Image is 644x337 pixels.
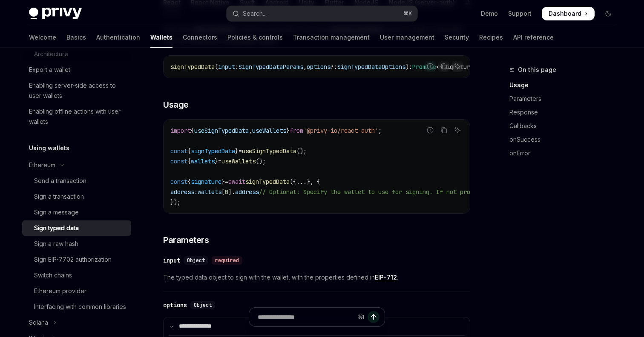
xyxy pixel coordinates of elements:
span: // Optional: Specify the wallet to use for signing. If not provided, the first wallet will be used. [259,188,596,196]
h5: Using wallets [29,143,69,153]
button: Report incorrect code [425,61,436,72]
span: ?: [331,63,337,71]
span: ... [296,178,307,186]
input: Ask a question... [258,308,354,326]
span: = [239,147,242,155]
a: Wallets [150,27,172,48]
a: Policies & controls [227,27,283,48]
span: from [290,127,303,134]
a: Response [509,106,622,119]
a: Export a wallet [22,62,131,77]
span: }); [170,198,181,206]
a: Switch chains [22,268,131,283]
a: Ethereum provider [22,283,131,299]
a: EIP-712 [375,274,397,281]
span: useSignTypedData [194,127,249,134]
span: signature [191,178,221,186]
span: Parameters [163,234,209,246]
a: Transaction management [293,27,370,48]
span: useWallets [221,157,256,165]
div: Enabling server-side access to user wallets [29,80,126,101]
div: Switch chains [34,270,72,280]
span: Usage [163,99,189,111]
span: (); [296,147,307,155]
button: Ask AI [452,61,463,72]
span: Object [194,302,212,308]
a: User management [380,27,434,48]
a: Enabling server-side access to user wallets [22,78,131,103]
a: Sign a message [22,205,131,220]
a: Security [445,27,469,48]
span: '@privy-io/react-auth' [303,127,378,134]
button: Toggle Ethereum section [22,157,131,173]
a: Dashboard [542,7,595,20]
span: input [218,63,235,71]
span: const [170,178,187,186]
span: } [221,178,225,186]
span: < [436,63,440,71]
div: Sign a raw hash [34,239,78,249]
a: Sign a transaction [22,189,131,204]
button: Toggle dark mode [601,7,615,20]
span: On this page [518,65,556,75]
span: = [225,178,228,186]
span: useSignTypedData [242,147,296,155]
div: Interfacing with common libraries [34,302,126,312]
button: Open search [227,6,417,21]
span: wallets [191,157,215,165]
span: ): [405,63,412,71]
a: Usage [509,78,622,92]
span: ; [378,127,382,134]
a: Authentication [96,27,140,48]
div: input [163,256,180,265]
span: [ [221,188,225,196]
span: { [187,157,191,165]
a: Sign EIP-7702 authorization [22,252,131,267]
span: ⌘ K [403,10,412,17]
a: Recipes [479,27,503,48]
div: Search... [243,9,267,19]
div: Solana [29,317,48,328]
span: address: [170,188,198,196]
a: API reference [513,27,554,48]
a: Basics [66,27,86,48]
span: : [235,63,239,71]
span: options [307,63,331,71]
a: Support [508,9,532,18]
span: ]. [228,188,235,196]
span: Object [187,257,205,264]
div: required [212,256,242,265]
span: { [187,178,191,186]
a: Send a transaction [22,173,131,188]
span: signTypedData [191,147,235,155]
div: Ethereum provider [34,286,86,296]
span: signTypedData [170,63,215,71]
button: Ask AI [452,125,463,136]
span: const [170,147,187,155]
span: SignTypedDataParams [239,63,303,71]
span: } [215,157,218,165]
span: wallets [198,188,221,196]
button: Copy the contents from the code block [438,125,449,136]
span: ( [215,63,218,71]
div: Sign typed data [34,223,79,233]
span: } [286,127,290,134]
button: Copy the contents from the code block [438,61,449,72]
span: await [228,178,245,186]
span: The typed data object to sign with the wallet, with the properties defined in . [163,272,470,283]
div: Sign EIP-7702 authorization [34,254,112,265]
span: import [170,127,191,134]
div: Ethereum [29,160,55,170]
div: options [163,301,187,309]
a: Enabling offline actions with user wallets [22,104,131,129]
div: Send a transaction [34,176,86,186]
div: Enabling offline actions with user wallets [29,106,126,127]
button: Send message [368,311,379,323]
span: { [191,127,194,134]
a: onSuccess [509,133,622,146]
span: const [170,157,187,165]
span: , [249,127,252,134]
button: Toggle Solana section [22,315,131,330]
span: Dashboard [549,9,581,18]
a: Callbacks [509,119,622,133]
